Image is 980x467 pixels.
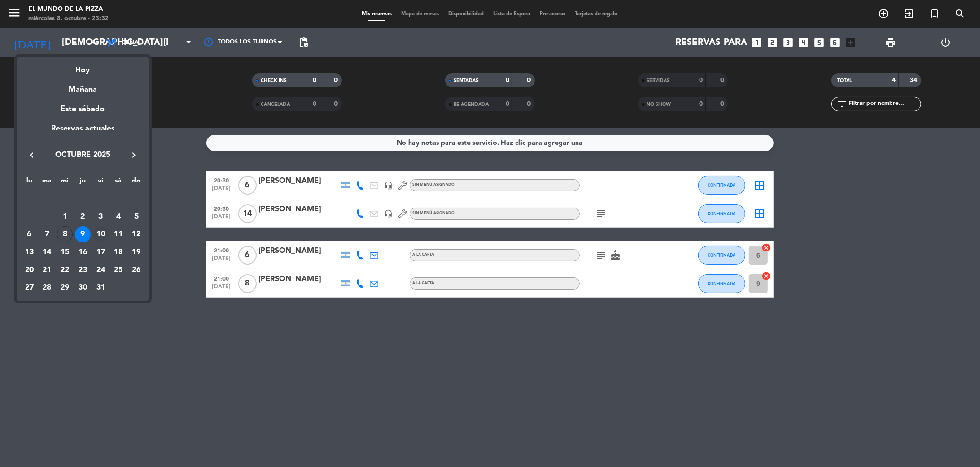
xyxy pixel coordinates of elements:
[17,77,149,96] div: Mañana
[20,243,38,261] td: 13 de octubre de 2025
[74,175,92,190] th: jueves
[127,261,145,279] td: 26 de octubre de 2025
[38,261,56,279] td: 21 de octubre de 2025
[92,175,110,190] th: viernes
[56,243,74,261] td: 15 de octubre de 2025
[92,279,110,297] td: 31 de octubre de 2025
[20,279,38,297] td: 27 de octubre de 2025
[109,261,127,279] td: 25 de octubre de 2025
[56,279,74,297] td: 29 de octubre de 2025
[20,175,38,190] th: lunes
[21,244,37,260] div: 13
[75,226,91,242] div: 9
[21,280,37,296] div: 27
[74,261,92,279] td: 23 de octubre de 2025
[23,149,40,161] button: keyboard_arrow_left
[109,208,127,226] td: 4 de octubre de 2025
[17,96,149,122] div: Este sábado
[21,226,37,242] div: 6
[20,226,38,244] td: 6 de octubre de 2025
[26,149,37,161] i: keyboard_arrow_left
[20,190,145,208] td: OCT.
[110,209,126,225] div: 4
[38,226,56,244] td: 7 de octubre de 2025
[93,209,109,225] div: 3
[92,208,110,226] td: 3 de octubre de 2025
[38,279,56,297] td: 28 de octubre de 2025
[39,244,55,260] div: 14
[38,175,56,190] th: martes
[57,226,73,242] div: 8
[75,209,91,225] div: 2
[93,226,109,242] div: 10
[56,208,74,226] td: 1 de octubre de 2025
[17,57,149,77] div: Hoy
[92,226,110,244] td: 10 de octubre de 2025
[110,226,126,242] div: 11
[128,244,144,260] div: 19
[125,149,142,161] button: keyboard_arrow_right
[128,226,144,242] div: 12
[75,244,91,260] div: 16
[109,175,127,190] th: sábado
[40,149,125,161] span: octubre 2025
[38,243,56,261] td: 14 de octubre de 2025
[56,175,74,190] th: miércoles
[39,262,55,278] div: 21
[57,280,73,296] div: 29
[127,243,145,261] td: 19 de octubre de 2025
[39,226,55,242] div: 7
[92,261,110,279] td: 24 de octubre de 2025
[56,261,74,279] td: 22 de octubre de 2025
[127,208,145,226] td: 5 de octubre de 2025
[92,243,110,261] td: 17 de octubre de 2025
[57,244,73,260] div: 15
[75,280,91,296] div: 30
[127,226,145,244] td: 12 de octubre de 2025
[17,122,149,142] div: Reservas actuales
[75,262,91,278] div: 23
[39,280,55,296] div: 28
[93,244,109,260] div: 17
[128,209,144,225] div: 5
[74,243,92,261] td: 16 de octubre de 2025
[56,226,74,244] td: 8 de octubre de 2025
[128,149,140,161] i: keyboard_arrow_right
[57,262,73,278] div: 22
[21,262,37,278] div: 20
[74,279,92,297] td: 30 de octubre de 2025
[109,226,127,244] td: 11 de octubre de 2025
[128,262,144,278] div: 26
[93,280,109,296] div: 31
[110,262,126,278] div: 25
[74,226,92,244] td: 9 de octubre de 2025
[110,244,126,260] div: 18
[93,262,109,278] div: 24
[20,261,38,279] td: 20 de octubre de 2025
[74,208,92,226] td: 2 de octubre de 2025
[109,243,127,261] td: 18 de octubre de 2025
[57,209,73,225] div: 1
[127,175,145,190] th: domingo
